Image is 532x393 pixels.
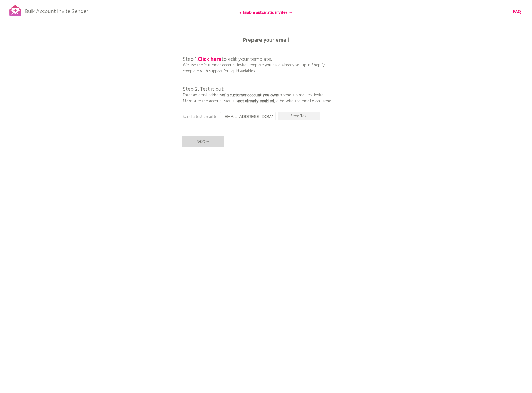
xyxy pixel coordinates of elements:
p: We use the 'customer account invite' template you have already set up in Shopify, complete with s... [183,44,332,104]
p: Send Test [278,112,320,120]
b: ♥ Enable automatic invites → [239,9,293,16]
p: Bulk Account Invite Sender [25,3,88,17]
a: Click here [198,55,222,64]
b: Prepare your email [243,36,289,45]
span: Step 1: to edit your template. [183,55,272,64]
p: Send a test email to [183,114,294,120]
span: Step 2: Test it out. [183,85,224,94]
p: Next → [182,136,224,147]
b: of a customer account you own [222,92,278,99]
a: FAQ [513,9,521,15]
b: FAQ [513,9,521,15]
b: not already enabled [238,98,274,105]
